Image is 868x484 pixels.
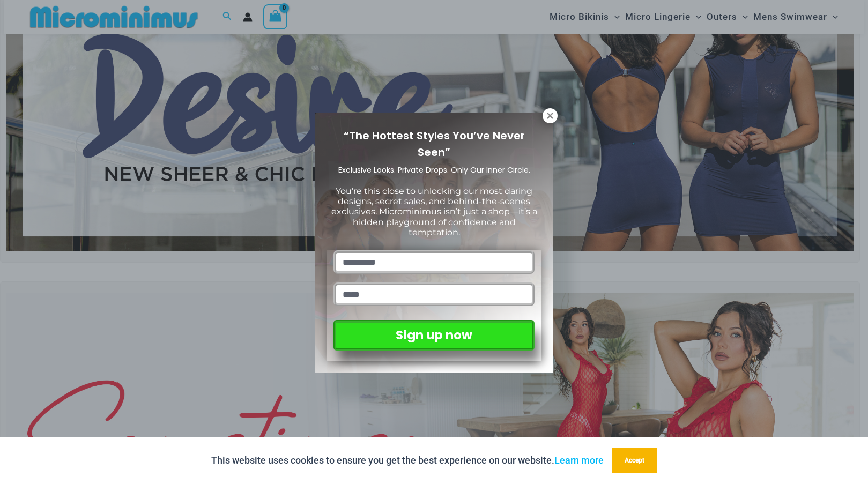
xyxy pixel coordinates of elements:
[554,455,604,466] a: Learn more
[338,165,530,175] span: Exclusive Looks. Private Drops. Only Our Inner Circle.
[543,108,558,123] button: Close
[331,186,537,237] span: You’re this close to unlocking our most daring designs, secret sales, and behind-the-scenes exclu...
[211,452,604,468] p: This website uses cookies to ensure you get the best experience on our website.
[612,448,657,473] button: Accept
[344,128,525,160] span: “The Hottest Styles You’ve Never Seen”
[333,320,535,351] button: Sign up now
